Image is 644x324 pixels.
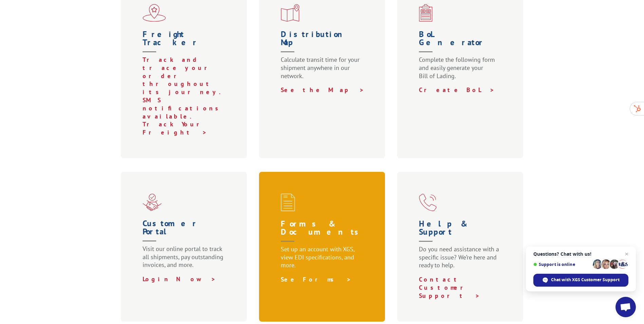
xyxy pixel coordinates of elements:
a: Login Now > [143,275,216,283]
span: Support is online [533,262,590,267]
a: Create BoL > [419,86,495,94]
span: Chat with XGS Customer Support [533,274,628,287]
h1: Freight Tracker [143,30,228,56]
img: xgs-icon-distribution-map-red [281,4,299,22]
a: See Forms > [281,275,351,283]
h1: Distribution Map [281,30,366,56]
a: Track Your Freight > [143,120,209,136]
a: Contact Customer Support > [419,275,480,300]
h1: Forms & Documents [281,220,366,245]
img: xgs-icon-partner-red (1) [143,194,162,211]
img: xgs-icon-credit-financing-forms-red [281,194,295,211]
p: Do you need assistance with a specific issue? We’re here and ready to help. [419,245,504,275]
p: Visit our online portal to track all shipments, pay outstanding invoices, and more. [143,245,228,275]
img: xgs-icon-bo-l-generator-red [419,4,433,22]
a: Open chat [615,297,636,317]
h1: Help & Support [419,220,504,245]
a: Freight Tracker Track and trace your order throughout its journey. SMS notifications available. [143,30,228,120]
h1: Customer Portal [143,219,228,245]
img: xgs-icon-help-and-support-red [419,194,437,211]
a: See the Map > [281,86,364,94]
h1: BoL Generator [419,30,504,56]
img: xgs-icon-flagship-distribution-model-red [143,4,166,22]
span: Chat with XGS Customer Support [551,277,620,283]
span: Questions? Chat with us! [533,251,628,257]
p: Calculate transit time for your shipment anywhere in our network. [281,56,366,86]
p: Complete the following form and easily generate your Bill of Lading. [419,56,504,86]
p: Set up an account with XGS, view EDI specifications, and more. [281,245,366,275]
p: Track and trace your order throughout its journey. SMS notifications available. [143,56,228,120]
